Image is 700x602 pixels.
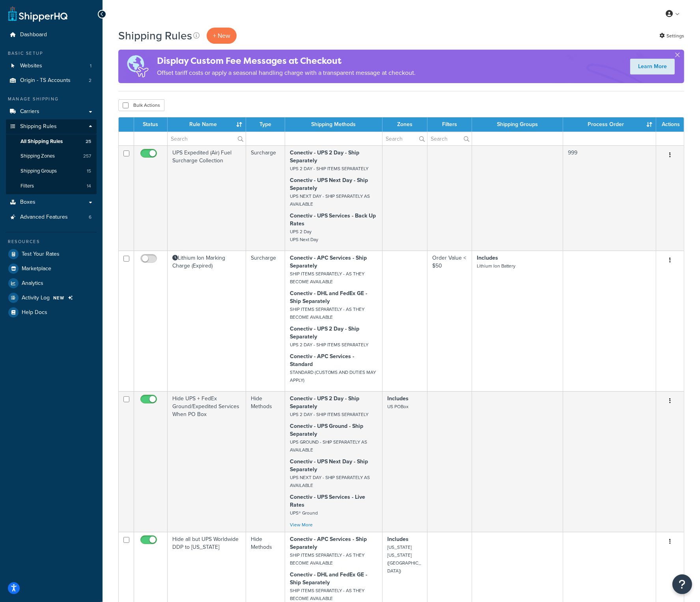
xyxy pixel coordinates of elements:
[290,411,369,418] small: UPS 2 DAY - SHIP ITEMS SEPARATELY
[20,199,35,206] span: Boxes
[6,149,97,164] li: Shipping Zones
[6,134,97,149] a: All Shipping Rules 25
[6,276,97,290] li: Analytics
[6,305,97,320] a: Help Docs
[20,32,47,38] span: Dashboard
[118,99,164,111] button: Bulk Actions
[6,179,97,193] a: Filters 14
[21,168,57,175] span: Shipping Groups
[6,149,97,164] a: Shipping Zones 257
[6,59,97,73] li: Websites
[6,164,97,178] a: Shipping Groups 15
[207,28,237,44] p: + New
[6,96,97,102] div: Manage Shipping
[290,341,369,348] small: UPS 2 DAY - SHIP ITEMS SEPARATELY
[8,6,67,22] a: ShipperHQ Home
[157,67,416,78] p: Offset tariff costs or apply a seasonal handling charge with a transparent message at checkout.
[290,289,368,305] strong: Conectiv - DHL and FedEx GE - Ship Separately
[6,119,97,194] li: Shipping Rules
[118,28,192,43] h1: Shipping Rules
[290,228,318,243] small: UPS 2 Day UPS Next Day
[6,28,97,42] a: Dashboard
[21,153,55,160] span: Shipping Zones
[659,30,684,41] a: Settings
[20,108,39,115] span: Carriers
[6,73,97,88] a: Origin - TS Accounts 2
[89,214,91,221] span: 6
[83,153,91,160] span: 257
[134,117,168,132] th: Status
[290,438,368,453] small: UPS GROUND - SHIP SEPARATELY AS AVAILABLE
[290,254,367,270] strong: Conectiv - APC Services - Ship Separately
[6,104,97,119] a: Carriers
[20,123,57,130] span: Shipping Rules
[290,422,364,438] strong: Conectiv - UPS Ground - Ship Separately
[427,117,472,132] th: Filters
[563,145,656,251] td: 999
[168,132,246,145] input: Search
[20,214,68,221] span: Advanced Features
[383,117,427,132] th: Zones
[6,210,97,225] li: Advanced Features
[387,403,409,410] small: US POBox
[168,251,246,391] td: Lithium Ion Marking Charge (Expired)
[89,77,91,84] span: 2
[290,587,365,602] small: SHIP ITEMS SEPARATELY - AS THEY BECOME AVAILABLE
[672,574,692,594] button: Open Resource Center
[290,552,365,567] small: SHIP ITEMS SEPARATELY - AS THEY BECOME AVAILABLE
[6,195,97,210] a: Boxes
[630,59,675,74] a: Learn More
[290,193,370,208] small: UPS NEXT DAY - SHIP SEPARATELY AS AVAILABLE
[157,54,416,67] h4: Display Custom Fee Messages at Checkout
[6,247,97,261] a: Test Your Rates
[290,306,365,321] small: SHIP ITEMS SEPARATELY - AS THEY BECOME AVAILABLE
[290,394,360,411] strong: Conectiv - UPS 2 Day - Ship Separately
[290,474,370,489] small: UPS NEXT DAY - SHIP SEPARATELY AS AVAILABLE
[118,50,157,83] img: duties-banner-06bc72dcb5fe05cb3f9472aba00be2ae8eb53ab6f0d8bb03d382ba314ac3c341.png
[6,238,97,245] div: Resources
[290,325,360,341] strong: Conectiv - UPS 2 Day - Ship Separately
[290,535,367,551] strong: Conectiv - APC Services - Ship Separately
[290,212,376,228] strong: Conectiv - UPS Services - Back Up Rates
[22,266,51,272] span: Marketplace
[656,117,684,132] th: Actions
[290,176,368,192] strong: Conectiv - UPS Next Day - Ship Separately
[20,63,42,69] span: Websites
[387,394,409,403] strong: Includes
[21,138,63,145] span: All Shipping Rules
[246,251,285,391] td: Surcharge
[290,457,368,474] strong: Conectiv - UPS Next Day - Ship Separately
[90,63,91,69] span: 1
[290,521,313,528] a: View More
[290,270,365,285] small: SHIP ITEMS SEPARATELY - AS THEY BECOME AVAILABLE
[383,132,427,145] input: Search
[387,535,409,543] strong: Includes
[290,509,318,517] small: UPS® Ground
[87,183,91,190] span: 14
[21,183,34,190] span: Filters
[290,149,360,165] strong: Conectiv - UPS 2 Day - Ship Separately
[563,117,656,132] th: Process Order : activate to sort column ascending
[246,391,285,532] td: Hide Methods
[53,295,65,301] span: NEW
[22,295,50,301] span: Activity Log
[6,73,97,88] li: Origins
[6,262,97,276] a: Marketplace
[6,179,97,193] li: Filters
[22,251,60,258] span: Test Your Rates
[6,59,97,73] a: Websites 1
[427,132,472,145] input: Search
[168,145,246,251] td: UPS Expedited (Air) Fuel Surcharge Collection
[22,280,43,287] span: Analytics
[472,117,563,132] th: Shipping Groups
[6,291,97,305] a: Activity Log NEW
[6,210,97,225] a: Advanced Features 6
[285,117,383,132] th: Shipping Methods
[290,369,376,384] small: STANDARD (CUSTOMS AND DUTIES MAY APPLY)
[20,77,71,84] span: Origin - TS Accounts
[246,145,285,251] td: Surcharge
